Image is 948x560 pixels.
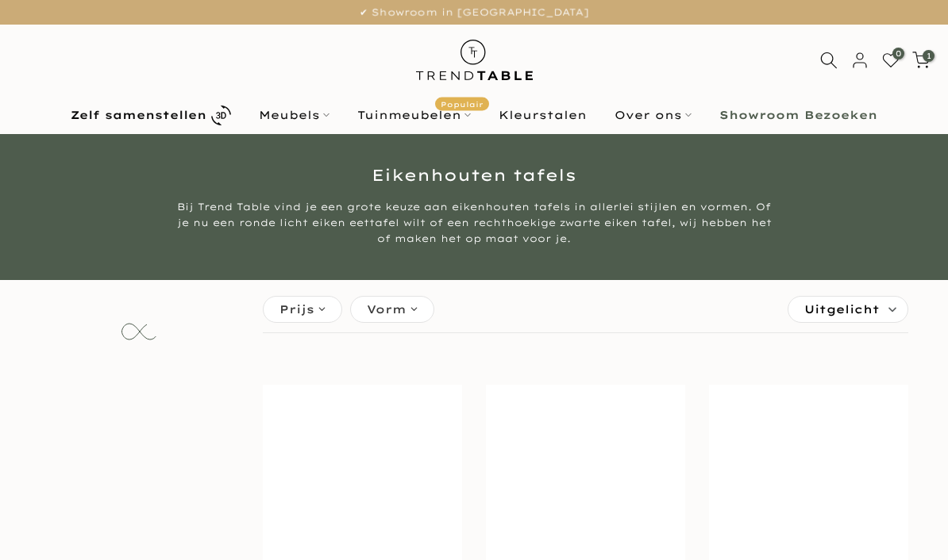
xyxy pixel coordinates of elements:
a: 1 [912,52,930,69]
span: Vorm [367,301,407,318]
label: Sorteren:Uitgelicht [788,297,908,322]
a: 0 [882,52,900,69]
span: Populair [435,98,489,111]
a: Kleurstalen [485,105,601,125]
a: Zelf samenstellen [57,102,245,129]
div: Bij Trend Table vind je een grote keuze aan eikenhouten tafels in allerlei stijlen en vormen. Of ... [176,199,772,247]
span: 1 [923,50,935,62]
b: Showroom Bezoeken [719,109,877,121]
a: Meubels [245,105,344,125]
span: 0 [892,48,904,59]
h1: Eikenhouten tafels [12,167,936,183]
b: Zelf samenstellen [71,109,206,121]
p: ✔ Showroom in [GEOGRAPHIC_DATA] [20,4,928,21]
img: trend-table [405,25,544,95]
a: Showroom Bezoeken [706,105,892,125]
iframe: toggle-frame [2,479,81,558]
span: Uitgelicht [804,297,880,322]
a: TuinmeubelenPopulair [344,105,485,125]
a: Over ons [601,105,706,125]
span: Prijs [279,301,314,318]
